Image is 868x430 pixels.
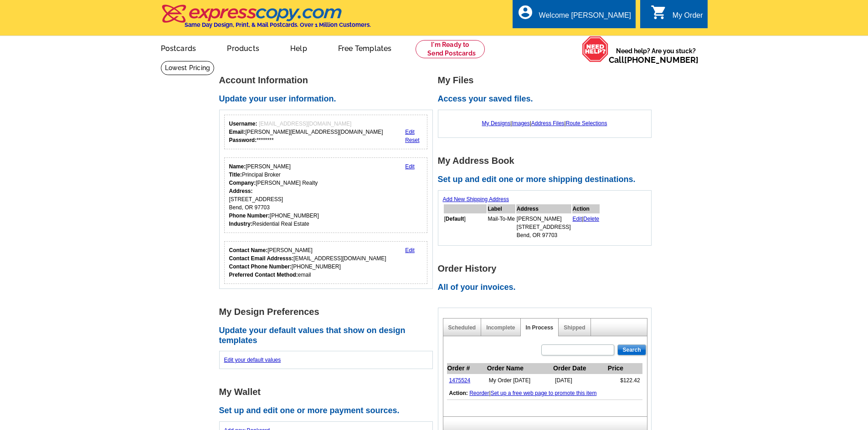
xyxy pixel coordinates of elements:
td: $122.42 [607,374,642,387]
th: Address [516,204,571,213]
a: Postcards [146,37,211,58]
a: Edit [405,129,415,135]
a: Edit your default values [224,357,281,363]
b: Default [446,216,464,222]
strong: Title: [229,172,242,178]
th: Order # [447,363,487,374]
a: Help [276,37,322,58]
a: Scheduled [448,324,476,331]
th: Label [488,204,515,213]
strong: Password: [229,137,257,143]
a: Free Templates [324,37,406,58]
a: Shipped [564,324,585,331]
div: Who should we contact regarding order issues? [224,241,428,284]
a: Set up a free web page to promote this item [491,390,597,396]
b: Action: [449,390,468,396]
h2: Set up and edit one or more payment sources. [219,406,438,416]
h2: Set up and edit one or more shipping destinations. [438,175,657,185]
a: Images [512,120,529,126]
span: Need help? Are you stuck? [609,46,703,65]
strong: Name: [229,163,246,170]
input: Search [617,344,646,355]
td: [ ] [444,214,487,240]
a: Add New Shipping Address [443,196,509,202]
h1: Account Information [219,76,438,85]
a: Route Selections [566,120,607,126]
div: | | | [443,115,647,132]
strong: Email: [229,129,246,135]
div: My Order [673,11,703,24]
a: shopping_cart My Order [651,10,703,21]
div: [PERSON_NAME][EMAIL_ADDRESS][DOMAIN_NAME] ******** [229,120,383,144]
img: help [582,36,609,62]
div: [PERSON_NAME] [EMAIL_ADDRESS][DOMAIN_NAME] [PHONE_NUMBER] email [229,246,386,279]
a: Edit [405,247,415,253]
div: Your personal details. [224,157,428,233]
a: Delete [583,216,599,222]
h1: Order History [438,264,657,273]
div: [PERSON_NAME] Principal Broker [PERSON_NAME] Realty [STREET_ADDRESS] Bend, OR 97703 [PHONE_NUMBER... [229,162,319,228]
strong: Username: [229,121,257,127]
h2: All of your invoices. [438,283,657,293]
strong: Phone Number: [229,212,270,219]
a: Incomplete [486,324,515,331]
th: Order Name [487,363,553,374]
h1: My Address Book [438,156,657,166]
strong: Contact Phone Number: [229,263,292,270]
a: My Designs [482,120,511,126]
i: account_circle [517,4,534,20]
strong: Preferred Contact Method: [229,272,298,278]
a: Products [212,37,274,58]
span: Call [609,55,699,65]
a: Edit [573,216,582,222]
h1: My Wallet [219,387,438,397]
h1: My Files [438,76,657,85]
td: | [572,214,600,240]
a: 1475524 [449,377,471,384]
td: [PERSON_NAME] [STREET_ADDRESS] Bend, OR 97703 [516,214,571,240]
td: | [447,387,642,400]
a: Edit [405,163,415,170]
strong: Contact Email Addresss: [229,255,294,262]
th: Action [572,204,600,213]
a: In Process [526,324,554,331]
strong: Contact Name: [229,247,268,253]
h4: Same Day Design, Print, & Mail Postcards. Over 1 Million Customers. [185,21,371,28]
th: Order Date [553,363,607,374]
a: Same Day Design, Print, & Mail Postcards. Over 1 Million Customers. [161,11,371,28]
th: Price [607,363,642,374]
div: Welcome [PERSON_NAME] [539,11,631,24]
strong: Industry: [229,221,252,227]
a: Address Files [531,120,565,126]
strong: Company: [229,180,256,186]
a: Reorder [469,390,489,396]
div: Your login information. [224,115,428,149]
a: [PHONE_NUMBER] [624,55,699,65]
a: Reset [405,137,419,143]
td: My Order [DATE] [487,374,553,387]
td: Mail-To-Me [488,214,515,240]
span: [EMAIL_ADDRESS][DOMAIN_NAME] [259,121,351,127]
strong: Address: [229,188,253,194]
i: shopping_cart [651,4,667,20]
h2: Access your saved files. [438,94,657,104]
h2: Update your user information. [219,94,438,104]
td: [DATE] [553,374,607,387]
h1: My Design Preferences [219,307,438,317]
h2: Update your default values that show on design templates [219,326,438,345]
